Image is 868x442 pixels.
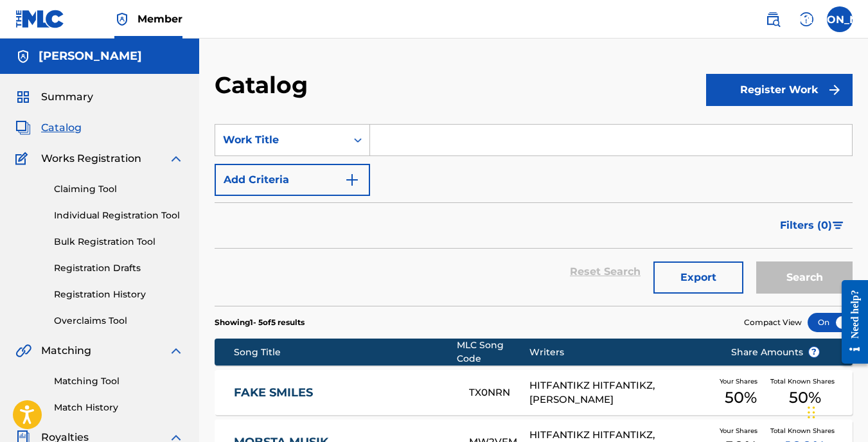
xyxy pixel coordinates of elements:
span: Filters ( 0 ) [780,218,832,233]
img: Matching [15,343,31,358]
iframe: Resource Center [832,270,868,374]
h2: Catalog [215,71,314,100]
div: Writers [529,346,711,359]
img: Accounts [15,49,31,64]
a: Overclaims Tool [54,314,184,328]
div: Help [793,6,819,32]
span: Summary [41,89,93,105]
img: Works Registration [15,151,32,166]
span: 50 % [789,386,821,409]
span: Total Known Shares [770,376,840,386]
p: Showing 1 - 5 of 5 results [215,317,305,328]
img: help [799,12,814,27]
div: Drag [808,393,815,432]
a: CatalogCatalog [15,120,82,136]
a: Bulk Registration Tool [54,235,184,249]
img: Catalog [15,120,31,136]
span: ? [809,347,819,357]
div: HITFANTIKZ HITFANTIKZ, [PERSON_NAME] [529,378,711,407]
span: 50 % [725,386,757,409]
span: Share Amounts [731,346,820,359]
a: Individual Registration Tool [54,209,184,222]
img: 9d2ae6d4665cec9f34b9.svg [344,172,360,188]
div: User Menu [827,6,853,32]
img: expand [168,343,184,358]
div: Work Title [223,132,339,148]
img: Summary [15,89,31,105]
div: TX0NRN [469,385,529,400]
span: Compact View [744,317,802,328]
button: Export [653,261,743,294]
span: Total Known Shares [770,426,840,436]
a: Match History [54,401,184,414]
button: Register Work [706,74,853,106]
div: Song Title [234,346,457,359]
span: Your Shares [720,376,763,386]
span: Catalog [41,120,82,136]
h5: Jeremiah Altamiranda [39,49,142,64]
span: Your Shares [720,426,763,436]
a: Matching Tool [54,375,184,388]
a: FAKE SMILES [234,385,452,400]
span: Member [137,12,182,26]
form: Search Form [215,124,853,306]
span: Matching [41,343,91,358]
a: Registration Drafts [54,261,184,275]
a: Registration History [54,288,184,301]
img: f7272a7cc735f4ea7f67.svg [827,82,842,98]
button: Filters (0) [772,209,853,242]
a: SummarySummary [15,89,93,105]
span: Works Registration [41,151,141,166]
button: Add Criteria [215,164,370,196]
img: expand [168,151,184,166]
a: Public Search [760,6,786,32]
a: Claiming Tool [54,182,184,196]
img: MLC Logo [15,10,65,28]
img: Top Rightsholder [114,12,130,27]
img: filter [833,222,844,229]
iframe: Chat Widget [804,380,868,442]
img: search [765,12,781,27]
div: MLC Song Code [457,339,529,366]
